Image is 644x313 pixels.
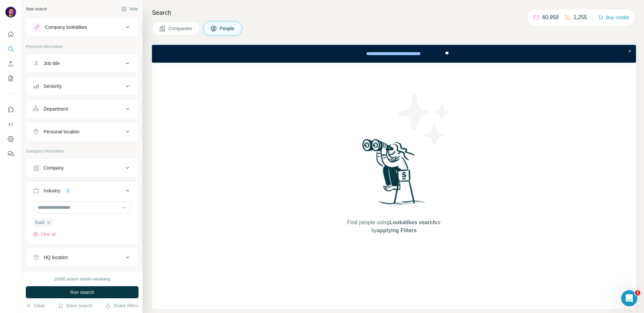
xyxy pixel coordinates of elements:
[44,187,60,194] div: Industry
[5,104,16,116] button: Use Surfe on LinkedIn
[359,137,429,212] img: Surfe Illustration - Woman searching with binoculars
[5,118,16,130] button: Use Surfe API
[5,28,16,40] button: Quick start
[26,160,138,176] button: Company
[5,133,16,145] button: Dashboard
[44,254,68,261] div: HQ location
[220,25,235,32] span: People
[70,289,94,296] span: Run search
[44,128,79,135] div: Personal location
[26,44,139,50] p: Personal information
[340,218,447,235] span: Find people using or by
[64,188,72,194] div: 1
[574,13,587,21] p: 1,255
[26,78,138,94] button: Seniority
[117,4,143,14] button: Hide
[33,231,56,237] button: Clear all
[5,7,16,17] img: Avatar
[26,124,138,140] button: Personal location
[44,106,68,112] div: Department
[5,58,16,70] button: Enrich CSV
[542,13,559,21] p: 60,958
[44,83,62,89] div: Seniority
[152,45,636,63] iframe: Banner
[26,101,138,117] button: Department
[5,43,16,55] button: Search
[45,24,87,30] div: Company lookalikes
[26,286,139,298] button: Run search
[26,55,138,71] button: Job title
[5,148,16,160] button: Feedback
[26,148,139,154] p: Company information
[35,220,45,226] span: SaaS
[26,302,45,309] button: Clear
[152,8,636,17] h4: Search
[598,13,629,22] button: Buy credits
[26,19,138,35] button: Company lookalikes
[168,25,193,32] span: Companies
[58,302,92,309] button: Save search
[26,249,138,265] button: HQ location
[44,60,60,67] div: Job title
[54,276,110,282] div: 10000 search results remaining
[26,6,47,12] div: New search
[621,290,637,306] iframe: Intercom live chat
[635,290,640,296] span: 1
[105,302,139,309] button: Share filters
[389,220,436,225] span: Lookalikes search
[5,72,16,84] button: My lists
[377,228,417,233] span: applying Filters
[26,183,138,201] button: Industry1
[394,89,454,150] img: Surfe Illustration - Stars
[44,165,64,171] div: Company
